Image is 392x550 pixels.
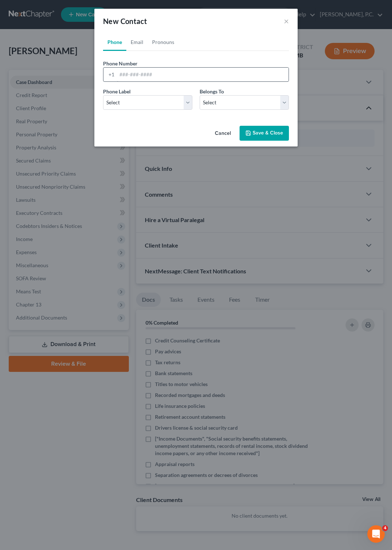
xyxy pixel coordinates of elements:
span: Phone Label [103,88,131,95]
span: New Contact [103,17,147,25]
a: Pronouns [148,33,179,51]
span: Belongs To [200,88,224,95]
span: Phone Number [103,60,138,67]
a: Email [126,33,148,51]
input: ###-###-#### [117,68,289,81]
span: 4 [382,525,388,531]
div: +1 [103,68,117,81]
button: Save & Close [240,126,289,141]
iframe: Intercom live chat [367,525,385,543]
a: Phone [103,33,126,51]
button: × [284,17,289,25]
button: Cancel [209,127,237,141]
